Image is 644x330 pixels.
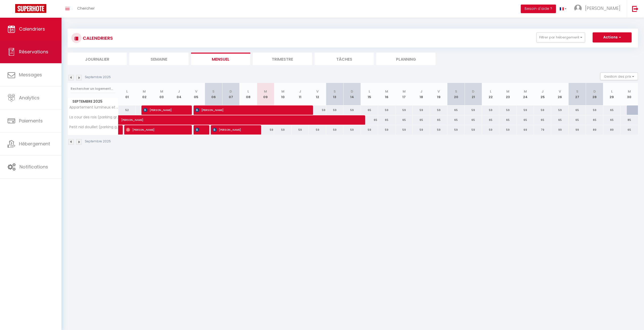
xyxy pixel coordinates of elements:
abbr: D [472,89,474,94]
div: 65 [569,105,586,115]
abbr: V [559,89,561,94]
div: 52 [118,105,136,115]
th: 26 [551,83,568,105]
th: 17 [396,83,413,105]
div: 69 [517,125,534,135]
img: ... [574,5,582,12]
abbr: M [281,89,284,94]
div: 65 [482,115,499,125]
div: 65 [413,115,430,125]
span: Calendriers [19,26,45,32]
abbr: D [230,89,232,94]
div: 65 [430,115,447,125]
th: 28 [586,83,603,105]
div: 59 [343,125,361,135]
span: Chercher [77,6,95,11]
span: La cour des rois (parking gratuit) [69,115,119,119]
div: 65 [603,115,620,125]
span: [PERSON_NAME] [143,105,183,115]
div: 59 [378,125,395,135]
th: 25 [534,83,551,105]
th: 13 [326,83,343,105]
abbr: L [247,89,249,94]
div: 59 [551,105,568,115]
div: 85 [620,115,638,125]
div: 59 [257,125,274,135]
button: Ouvrir le widget de chat LiveChat [4,2,19,17]
div: 65 [534,115,551,125]
abbr: S [334,89,336,94]
img: Super Booking [15,4,46,13]
div: 65 [447,105,465,115]
span: [PERSON_NAME] [213,125,253,135]
th: 08 [240,83,257,105]
div: 59 [499,125,516,135]
div: 89 [603,125,620,135]
input: Rechercher un logement... [71,84,115,93]
th: 20 [447,83,465,105]
th: 02 [136,83,153,105]
abbr: M [506,89,509,94]
div: 65 [465,115,482,125]
th: 10 [274,83,291,105]
abbr: M [385,89,388,94]
abbr: M [524,89,527,94]
li: Mensuel [191,53,250,65]
span: Réservations [19,49,48,55]
span: Petit nid douillet (parking gratuit) [69,125,119,129]
th: 27 [569,83,586,105]
th: 09 [257,83,274,105]
div: 89 [586,125,603,135]
abbr: L [490,89,491,94]
div: 65 [551,115,568,125]
abbr: S [455,89,457,94]
abbr: M [160,89,163,94]
abbr: D [351,89,353,94]
th: 18 [413,83,430,105]
div: 65 [620,125,638,135]
li: Journalier [68,53,127,65]
th: 23 [499,83,516,105]
div: 59 [309,125,326,135]
abbr: V [438,89,440,94]
span: Notifications [19,164,48,170]
div: 59 [430,105,447,115]
abbr: J [420,89,422,94]
th: 06 [205,83,222,105]
span: [PERSON_NAME] [195,125,201,135]
div: 59 [413,125,430,135]
div: 59 [482,125,499,135]
span: Appartement lumineux et cosy Strasbourg [69,105,119,109]
div: 65 [499,115,516,125]
th: 01 [118,83,136,105]
div: 59 [586,105,603,115]
div: 65 [586,115,603,125]
div: 59 [482,105,499,115]
div: 65 [396,115,413,125]
div: 65 [361,115,378,125]
abbr: M [403,89,406,94]
abbr: V [316,89,319,94]
button: Filtrer par hébergement [536,32,585,42]
th: 16 [378,83,395,105]
div: 59 [396,105,413,115]
div: 65 [517,115,534,125]
div: 65 [569,115,586,125]
a: [PERSON_NAME] [118,115,136,125]
abbr: L [126,89,128,94]
div: 65 [361,105,378,115]
th: 04 [170,83,188,105]
div: 59 [326,125,343,135]
li: Planning [376,53,435,65]
th: 21 [465,83,482,105]
div: 59 [309,105,326,115]
span: [PERSON_NAME] [126,125,183,135]
button: Besoin d'aide ? [521,5,556,13]
div: 65 [603,105,620,115]
th: 29 [603,83,620,105]
abbr: S [212,89,215,94]
th: 07 [222,83,239,105]
span: Septembre 2025 [68,98,118,105]
div: 59 [499,105,516,115]
span: Paiements [19,118,43,124]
